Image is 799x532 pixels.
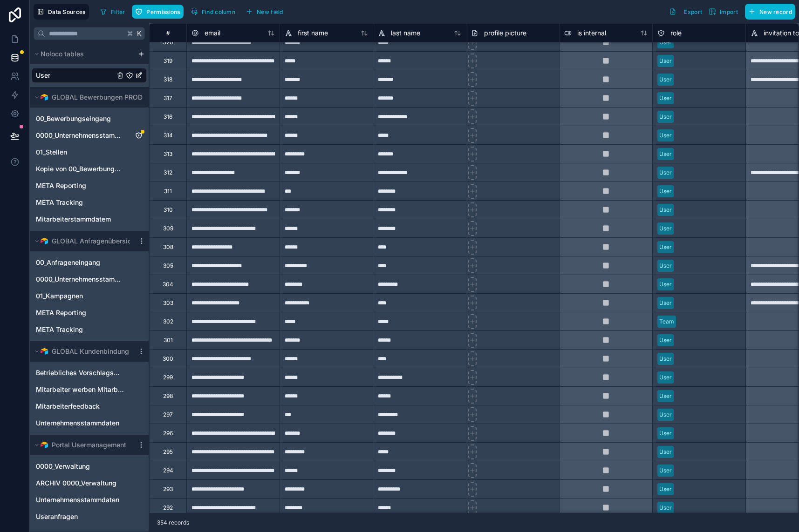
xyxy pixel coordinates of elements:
[163,225,173,232] div: 309
[257,8,283,15] span: New field
[187,5,239,19] button: Find column
[659,38,672,47] div: User
[163,504,173,512] div: 292
[659,243,672,251] div: User
[659,448,672,456] div: User
[163,448,173,456] div: 295
[659,280,672,289] div: User
[163,318,173,325] div: 302
[659,187,672,195] div: User
[484,28,526,38] span: profile picture
[164,150,172,158] div: 313
[164,337,173,344] div: 301
[205,28,220,38] span: email
[745,4,795,20] button: New record
[659,57,672,65] div: User
[163,281,173,288] div: 304
[659,75,672,84] div: User
[164,132,173,139] div: 314
[684,8,702,15] span: Export
[146,8,180,15] span: Permissions
[163,355,173,363] div: 300
[202,8,235,15] span: Find column
[163,392,173,400] div: 298
[659,373,672,382] div: User
[164,206,173,214] div: 310
[34,4,89,20] button: Data Sources
[659,224,672,233] div: User
[659,355,672,363] div: User
[659,336,672,344] div: User
[111,8,125,15] span: Filter
[659,504,672,512] div: User
[659,168,672,177] div: User
[759,8,792,15] span: New record
[163,39,173,46] div: 320
[163,485,173,493] div: 293
[164,188,172,195] div: 311
[659,113,672,121] div: User
[164,169,172,176] div: 312
[164,57,172,65] div: 319
[157,519,189,526] span: 354 records
[720,8,738,15] span: Import
[659,392,672,400] div: User
[659,206,672,214] div: User
[659,317,674,326] div: Team
[242,5,287,19] button: New field
[164,76,172,83] div: 318
[132,5,183,19] button: Permissions
[163,467,173,474] div: 294
[157,29,179,36] div: #
[136,30,143,37] span: K
[163,299,173,307] div: 303
[163,262,173,269] div: 305
[298,28,328,38] span: first name
[48,8,86,15] span: Data Sources
[164,113,172,121] div: 316
[577,28,606,38] span: is internal
[659,299,672,307] div: User
[659,150,672,158] div: User
[163,430,173,437] div: 296
[659,411,672,419] div: User
[659,466,672,475] div: User
[659,262,672,270] div: User
[670,28,682,38] span: role
[164,94,172,102] div: 317
[659,485,672,493] div: User
[705,4,741,20] button: Import
[391,28,420,38] span: last name
[163,243,173,251] div: 308
[163,374,173,381] div: 299
[659,94,672,102] div: User
[659,429,672,438] div: User
[163,411,173,418] div: 297
[96,5,129,19] button: Filter
[741,4,795,20] a: New record
[132,5,187,19] a: Permissions
[659,131,672,140] div: User
[666,4,705,20] button: Export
